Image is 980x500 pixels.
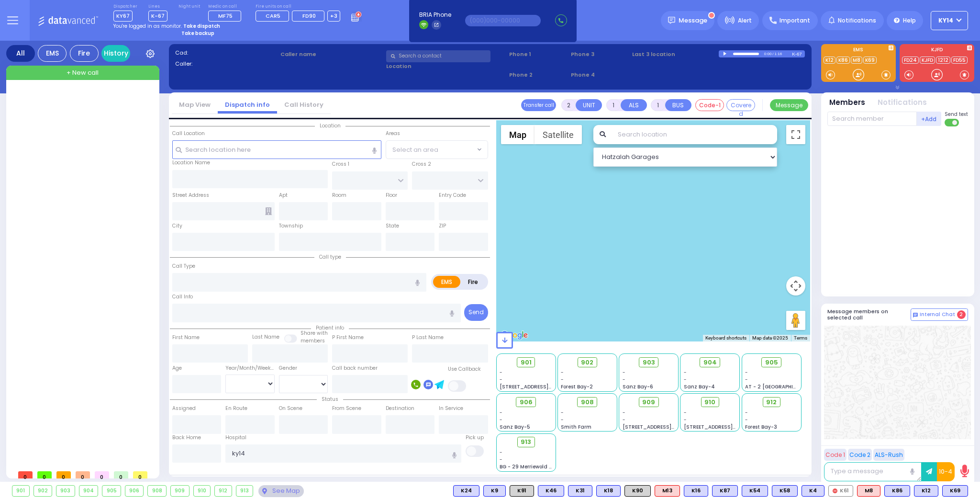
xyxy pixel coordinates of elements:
label: Room [332,192,346,199]
label: Back Home [172,434,201,442]
span: Sanz Bay-4 [684,383,715,390]
span: Patient info [311,324,349,331]
button: Drag Pegman onto the map to open Street View [786,311,805,330]
button: Map camera controls [786,276,805,295]
div: BLS [538,485,564,497]
div: BLS [483,485,506,497]
img: red-radio-icon.svg [833,489,837,493]
div: ALS [655,485,680,497]
span: - [684,376,687,383]
span: Call type [314,253,346,261]
label: En Route [225,405,247,412]
span: MF75 [218,12,233,20]
span: members [301,337,325,344]
a: History [101,45,130,62]
span: Smith Farm [561,423,591,431]
label: Pick up [466,434,484,442]
span: 0 [95,471,109,478]
div: Year/Month/Week/Day [225,364,275,372]
div: K18 [596,485,621,497]
label: Medic on call [208,4,245,10]
span: - [623,376,625,383]
span: 910 [704,398,715,407]
button: Transfer call [521,99,556,111]
div: K31 [568,485,592,497]
button: Internal Chat 2 [911,308,968,321]
button: Show satellite imagery [535,125,582,144]
span: - [561,416,564,423]
span: 0 [133,471,147,478]
a: M8 [851,57,862,64]
button: Send [464,304,488,321]
span: 908 [581,398,594,407]
button: BUS [665,99,691,111]
label: Location Name [172,159,210,167]
label: Call Location [172,130,205,137]
input: Search a contact [386,50,490,62]
label: Dispatcher [113,4,137,10]
span: Help [903,16,916,25]
span: 0 [114,471,128,478]
label: Call back number [332,364,378,372]
span: AT - 2 [GEOGRAPHIC_DATA] [745,383,816,390]
label: Fire [460,276,487,288]
span: Forest Bay-2 [561,383,593,390]
a: Open this area in Google Maps (opens a new window) [499,329,530,341]
div: K12 [914,485,938,497]
div: 903 [56,486,75,496]
div: M8 [857,485,880,497]
span: 901 [521,358,532,367]
span: Notifications [838,16,876,25]
label: Fire units on call [256,4,341,10]
img: Logo [38,14,101,26]
label: State [386,222,399,230]
a: 1212 [936,57,950,64]
a: K86 [836,57,850,64]
span: - [561,369,564,376]
button: KY14 [931,11,968,30]
label: Night unit [178,4,200,10]
span: +3 [330,12,337,20]
div: BLS [453,485,479,497]
span: - [684,409,687,416]
label: On Scene [279,405,302,412]
span: Forest Bay-3 [745,423,777,431]
label: Cross 2 [412,160,431,168]
div: K69 [942,485,968,497]
span: [STREET_ADDRESS][PERSON_NAME] [684,423,774,431]
span: - [500,376,502,383]
div: BLS [568,485,592,497]
span: You're logged in as monitor. [113,23,182,30]
label: ZIP [439,222,446,230]
label: In Service [439,405,463,412]
span: CAR5 [266,12,280,20]
span: BG - 29 Merriewold S. [500,463,553,470]
span: - [623,416,625,423]
span: Internal Chat [920,311,955,318]
span: - [745,409,748,416]
input: Search member [827,112,917,126]
div: K24 [453,485,479,497]
span: Phone 3 [571,50,629,58]
div: K91 [510,485,534,497]
label: Caller name [280,50,383,58]
img: comment-alt.png [913,313,918,318]
div: K87 [712,485,738,497]
label: Apt [279,192,288,199]
div: K46 [538,485,564,497]
button: Notifications [878,97,927,108]
span: - [684,369,687,376]
div: BLS [942,485,968,497]
label: Cross 1 [332,160,349,168]
label: Caller: [175,60,278,68]
div: 902 [34,486,52,496]
span: Important [780,16,810,25]
label: Call Info [172,293,193,301]
div: 910 [194,486,211,496]
button: Code 2 [848,449,872,461]
span: - [561,409,564,416]
label: Areas [386,130,400,137]
span: - [500,449,502,456]
div: BLS [742,485,768,497]
input: Search location [612,125,777,144]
